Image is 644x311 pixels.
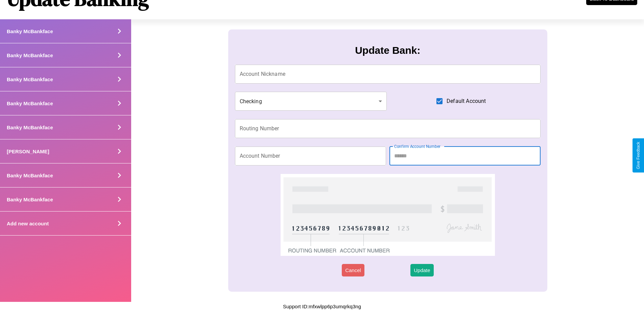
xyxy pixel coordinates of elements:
span: Default Account [447,97,486,105]
img: check [281,174,495,256]
h4: Banky McBankface [7,101,53,106]
button: Update [410,264,433,276]
h4: Banky McBankface [7,28,53,34]
label: Confirm Account Number [394,143,440,149]
div: Give Feedback [636,142,641,169]
h4: Add new account [7,221,49,226]
h4: Banky McBankface [7,52,53,58]
p: Support ID: mfxwlpp6p3umqrkq3ng [283,302,361,311]
div: Checking [235,92,387,111]
h4: [PERSON_NAME] [7,149,49,154]
h4: Banky McBankface [7,125,53,130]
h4: Banky McBankface [7,173,53,178]
button: Cancel [342,264,364,276]
h4: Banky McBankface [7,76,53,82]
h4: Banky McBankface [7,197,53,202]
h3: Update Bank: [355,45,420,56]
